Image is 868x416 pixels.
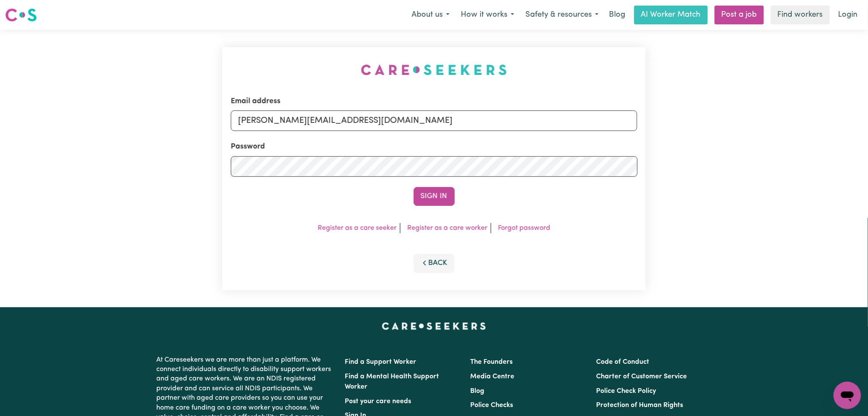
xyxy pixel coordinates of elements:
[771,6,830,24] a: Find workers
[596,388,656,395] a: Police Check Policy
[407,225,487,232] a: Register as a care worker
[834,382,861,409] iframe: Button to launch messaging window
[414,254,455,273] button: Back
[455,6,520,24] button: How it works
[318,225,397,232] a: Register as a care seeker
[345,373,439,390] a: Find a Mental Health Support Worker
[596,373,687,380] a: Charter of Customer Service
[345,359,417,365] a: Find a Support Worker
[520,6,604,24] button: Safety & resources
[382,323,486,330] a: Careseekers home page
[406,6,455,24] button: About us
[604,6,631,24] a: Blog
[231,96,280,107] label: Email address
[414,187,455,206] button: Sign In
[596,359,649,365] a: Code of Conduct
[471,359,513,365] a: The Founders
[833,6,863,24] a: Login
[471,388,485,395] a: Blog
[5,7,37,23] img: Careseekers logo
[634,6,708,24] a: AI Worker Match
[5,5,37,25] a: Careseekers logo
[715,6,764,24] a: Post a job
[231,110,638,131] input: Email address
[231,141,265,152] label: Password
[345,398,412,405] a: Post your care needs
[471,402,513,409] a: Police Checks
[471,373,515,380] a: Media Centre
[498,225,550,232] a: Forgot password
[596,402,683,409] a: Protection of Human Rights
